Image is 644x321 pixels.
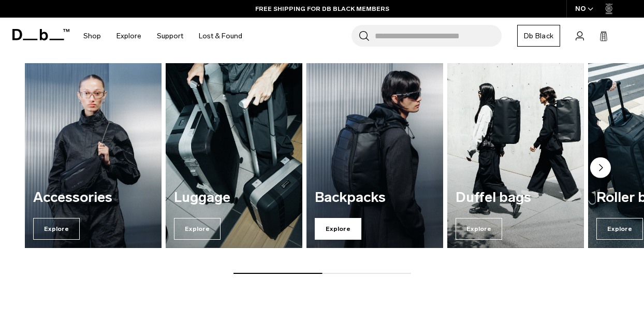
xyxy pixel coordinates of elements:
a: Shop [83,18,101,54]
span: Explore [174,218,221,240]
h3: Duffel bags [456,190,576,206]
a: Db Black [517,25,560,47]
a: FREE SHIPPING FOR DB BLACK MEMBERS [255,4,389,13]
div: 2 / 5 [166,63,302,247]
a: Luggage Explore [166,63,302,247]
span: Explore [33,218,80,240]
h3: Backpacks [315,190,435,206]
span: Explore [456,218,502,240]
a: Accessories Explore [25,63,162,247]
a: Duffel bags Explore [447,63,584,247]
a: Support [157,18,183,54]
a: Explore [116,18,141,54]
h3: Accessories [33,190,153,206]
a: Lost & Found [199,18,242,54]
nav: Main Navigation [76,18,250,54]
button: Next slide [590,157,611,180]
span: Explore [596,218,643,240]
div: 3 / 5 [306,63,443,247]
h3: Luggage [174,190,294,206]
a: Backpacks Explore [306,63,443,247]
div: 1 / 5 [25,63,162,247]
div: 4 / 5 [447,63,584,247]
span: Explore [315,218,361,240]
